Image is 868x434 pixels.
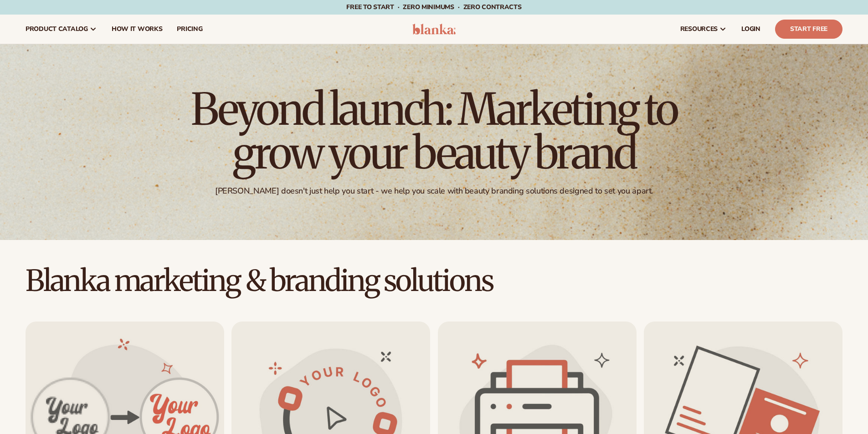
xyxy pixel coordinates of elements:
[215,186,653,196] div: [PERSON_NAME] doesn't just help you start - we help you scale with beauty branding solutions desi...
[18,15,104,44] a: product catalog
[734,15,768,44] a: LOGIN
[680,26,718,33] span: resources
[673,15,734,44] a: resources
[26,26,88,33] span: product catalog
[177,26,202,33] span: pricing
[104,15,170,44] a: How It Works
[775,20,842,39] a: Start Free
[112,26,163,33] span: How It Works
[346,3,521,11] span: Free to start · ZERO minimums · ZERO contracts
[412,24,456,35] img: logo
[184,87,685,175] h1: Beyond launch: Marketing to grow your beauty brand
[741,26,760,33] span: LOGIN
[169,15,210,44] a: pricing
